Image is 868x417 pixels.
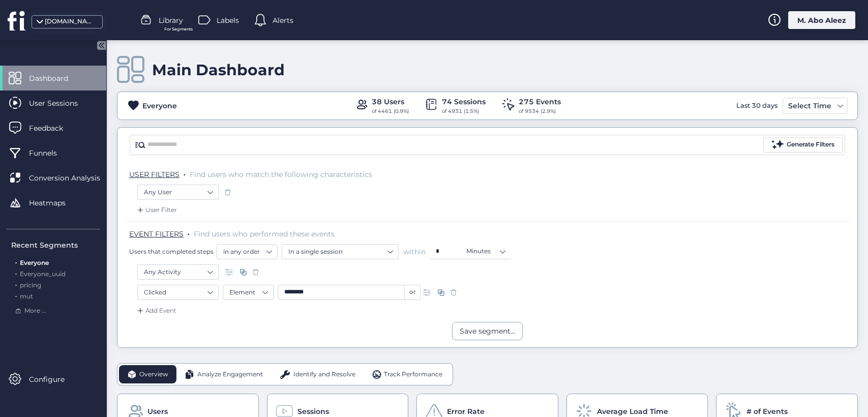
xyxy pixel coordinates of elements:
span: # of Events [746,406,788,417]
span: Identify and Resolve [293,370,355,379]
span: Error Rate [447,406,485,417]
span: Average Load Time [597,406,668,417]
div: Everyone [142,100,177,111]
div: User Filter [135,205,177,215]
span: Alerts [273,15,293,26]
div: Generate Filters [787,140,834,150]
span: Dashboard [29,73,83,84]
span: . [15,257,17,266]
span: . [15,279,17,289]
div: Save segment... [460,325,515,337]
div: of 9534 (2.9%) [519,107,561,115]
div: 74 Sessions [442,96,486,107]
div: of 4461 (0.9%) [372,107,409,115]
span: . [15,268,17,278]
div: Last 30 days [734,98,780,114]
div: M. Abo Aleez [788,11,855,29]
span: USER FILTERS [129,170,179,179]
div: Recent Segments [11,240,100,251]
nz-select-item: Any Activity [144,264,212,280]
button: Generate Filters [763,137,843,153]
span: Feedback [29,123,78,134]
span: Users [147,406,168,417]
nz-select-item: Element [229,285,267,300]
span: . [15,290,17,300]
span: Sessions [297,406,329,417]
div: or [405,285,421,300]
span: Labels [217,15,239,26]
span: Funnels [29,147,72,159]
span: Heatmaps [29,197,81,208]
nz-select-item: in any order [223,244,271,259]
nz-select-item: In a single session [288,244,392,259]
span: . [188,227,190,237]
span: Find users who match the following characteristics [190,170,372,179]
div: Select Time [786,100,834,112]
nz-select-item: Any User [144,185,212,200]
span: pricing [20,281,41,289]
span: Overview [139,370,168,379]
span: Everyone [20,259,49,266]
div: Main Dashboard [152,61,285,79]
span: . [184,168,186,178]
nz-select-item: Clicked [144,285,212,300]
span: within [403,247,426,257]
span: For Segments [164,26,193,33]
span: Track Performance [384,370,442,379]
div: of 4931 (1.5%) [442,107,486,115]
span: User Sessions [29,98,93,109]
div: Add Event [135,306,176,316]
span: Everyone_uuid [20,270,66,278]
span: Analyze Engagement [197,370,263,379]
span: EVENT FILTERS [129,229,184,239]
span: Library [159,15,183,26]
span: More ... [24,306,46,316]
div: 38 Users [372,96,409,107]
div: 275 Events [519,96,561,107]
nz-select-item: Minutes [466,244,505,259]
span: Conversion Analysis [29,172,115,184]
span: Users that completed steps [129,247,214,256]
span: Configure [29,374,80,385]
span: mut [20,292,33,300]
span: Find users who performed these events [194,229,335,239]
div: [DOMAIN_NAME] [45,17,96,26]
